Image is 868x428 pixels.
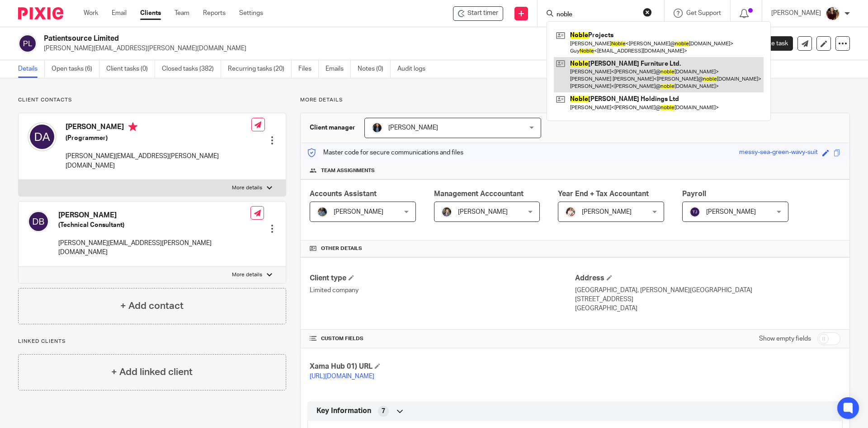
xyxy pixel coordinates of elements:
[298,60,319,78] a: Files
[467,9,498,18] span: Start timer
[228,60,292,78] a: Recurring tasks (20)
[111,365,193,379] h4: + Add linked client
[556,11,637,19] input: Search
[759,334,811,343] label: Show empty fields
[18,60,45,78] a: Details
[582,209,632,215] span: [PERSON_NAME]
[434,190,524,197] span: Management Acccountant
[310,274,575,283] h4: Client type
[558,190,649,197] span: Year End + Tax Accountant
[112,9,127,18] a: Email
[706,209,756,215] span: [PERSON_NAME]
[689,207,700,217] img: svg%3E
[682,190,706,197] span: Payroll
[84,9,98,18] a: Work
[66,152,251,170] p: [PERSON_NAME][EMAIL_ADDRESS][PERSON_NAME][DOMAIN_NAME]
[310,123,355,132] h3: Client manager
[321,167,375,174] span: Team assignments
[128,122,137,131] i: Primary
[232,184,262,192] p: More details
[175,9,189,18] a: Team
[310,335,575,342] h4: CUSTOM FIELDS
[575,304,840,313] p: [GEOGRAPHIC_DATA]
[453,6,503,21] div: Patientsource Limited
[28,122,57,151] img: svg%3E
[686,10,721,16] span: Get Support
[120,299,184,313] h4: + Add contact
[334,209,383,215] span: [PERSON_NAME]
[300,96,850,104] p: More details
[66,134,251,143] h5: (Programmer)
[66,122,251,134] h4: [PERSON_NAME]
[58,239,250,257] p: [PERSON_NAME][EMAIL_ADDRESS][PERSON_NAME][DOMAIN_NAME]
[382,407,385,416] span: 7
[18,34,37,53] img: svg%3E
[739,148,818,158] div: messy-sea-green-wavy-suit
[575,286,840,295] p: [GEOGRAPHIC_DATA], [PERSON_NAME][GEOGRAPHIC_DATA]
[44,44,727,53] p: [PERSON_NAME][EMAIL_ADDRESS][PERSON_NAME][DOMAIN_NAME]
[18,7,63,19] img: Pixie
[140,9,161,18] a: Clients
[52,60,99,78] a: Open tasks (6)
[310,286,575,295] p: Limited company
[58,211,250,220] h4: [PERSON_NAME]
[388,125,438,131] span: [PERSON_NAME]
[441,207,452,217] img: 1530183611242%20(1).jpg
[397,60,432,78] a: Audit logs
[316,406,371,416] span: Key Information
[826,6,840,21] img: MaxAcc_Sep21_ElliDeanPhoto_030.jpg
[203,9,226,18] a: Reports
[18,96,286,104] p: Client contacts
[307,148,463,157] p: Master code for secure communications and files
[44,34,590,43] h2: Patientsource Limited
[106,60,155,78] a: Client tasks (0)
[575,295,840,304] p: [STREET_ADDRESS]
[565,207,576,217] img: Kayleigh%20Henson.jpeg
[321,245,362,252] span: Other details
[771,9,821,18] p: [PERSON_NAME]
[317,207,328,217] img: Jaskaran%20Singh.jpeg
[310,373,374,380] a: [URL][DOMAIN_NAME]
[372,122,382,133] img: martin-hickman.jpg
[28,211,49,232] img: svg%3E
[458,209,508,215] span: [PERSON_NAME]
[232,271,262,279] p: More details
[58,221,250,230] h5: (Technical Consultant)
[310,362,575,371] h4: Xama Hub 01) URL
[643,8,652,17] button: Clear
[162,60,221,78] a: Closed tasks (382)
[358,60,391,78] a: Notes (0)
[239,9,263,18] a: Settings
[325,60,351,78] a: Emails
[575,274,840,283] h4: Address
[310,190,377,197] span: Accounts Assistant
[18,338,286,345] p: Linked clients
